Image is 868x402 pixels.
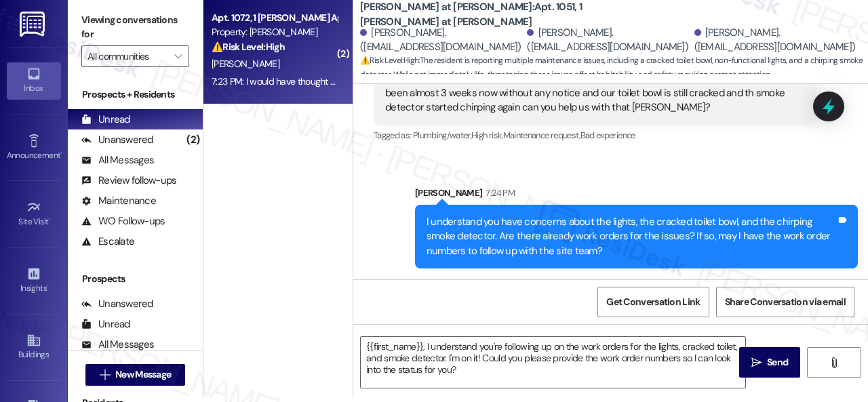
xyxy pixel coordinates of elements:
span: : The resident is reporting multiple maintenance issues, including a cracked toilet bowl, non-fun... [360,54,868,83]
div: Prospects [68,272,203,286]
div: WO Follow-ups [81,214,165,228]
div: Apt. 1072, 1 [PERSON_NAME] Apts LLC [212,11,337,25]
span: Get Conversation Link [606,295,700,309]
a: Insights • [7,262,61,299]
span: Share Conversation via email [725,295,846,309]
span: Maintenance request , [503,129,580,141]
div: I understand you have concerns about the lights, the cracked toilet bowl, and the chirping smoke ... [427,215,836,258]
div: Unanswered [81,133,153,147]
div: 7:24 PM [482,186,514,200]
a: Buildings [7,329,61,365]
div: Maintenance [81,194,156,208]
div: Unanswered [81,297,153,311]
button: New Message [85,364,186,386]
div: All Messages [81,153,154,167]
label: Viewing conversations for [81,9,189,45]
span: Plumbing/water , [413,129,471,141]
button: Send [739,347,800,378]
button: Share Conversation via email [716,287,854,317]
div: Prospects + Residents [68,87,203,102]
span: • [47,281,49,291]
div: Unread [81,113,130,127]
span: • [49,215,51,224]
input: All communities [87,45,167,67]
i:  [174,51,182,62]
div: (2) [183,129,203,150]
span: Bad experience [580,129,635,141]
div: [PERSON_NAME] [415,186,858,205]
span: Send [767,355,788,369]
div: Property: [PERSON_NAME] [212,25,337,39]
img: ResiDesk Logo [20,12,47,37]
strong: ⚠️ Risk Level: High [360,55,418,66]
div: [PERSON_NAME]. ([EMAIL_ADDRESS][DOMAIN_NAME]) [360,26,524,55]
div: [PERSON_NAME]. ([EMAIL_ADDRESS][DOMAIN_NAME]) [527,26,690,55]
a: Site Visit • [7,196,61,233]
div: All Messages [81,338,154,352]
div: Tagged as: [374,125,816,145]
div: Unread [81,317,130,331]
strong: ⚠️ Risk Level: High [212,41,285,53]
a: Inbox [7,62,61,99]
div: Can you help us with maintenance? We needed new lights, and we were on the waitlist. It has been ... [385,71,795,115]
i:  [751,357,762,368]
button: Get Conversation Link [597,287,709,317]
div: 7:23 PM: I would have thought someone reported it already I'm not sure. [212,75,491,87]
div: Review follow-ups [81,174,176,188]
i:  [100,369,110,380]
span: New Message [115,367,171,382]
span: High risk , [471,129,503,141]
span: • [60,148,62,158]
textarea: {{first_name}}, I understand you're following up on the work orders for the lights, cracked toile... [361,337,745,388]
div: [PERSON_NAME]. ([EMAIL_ADDRESS][DOMAIN_NAME]) [694,26,858,55]
span: [PERSON_NAME] [212,58,279,70]
div: Escalate [81,235,134,249]
i:  [829,357,839,368]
